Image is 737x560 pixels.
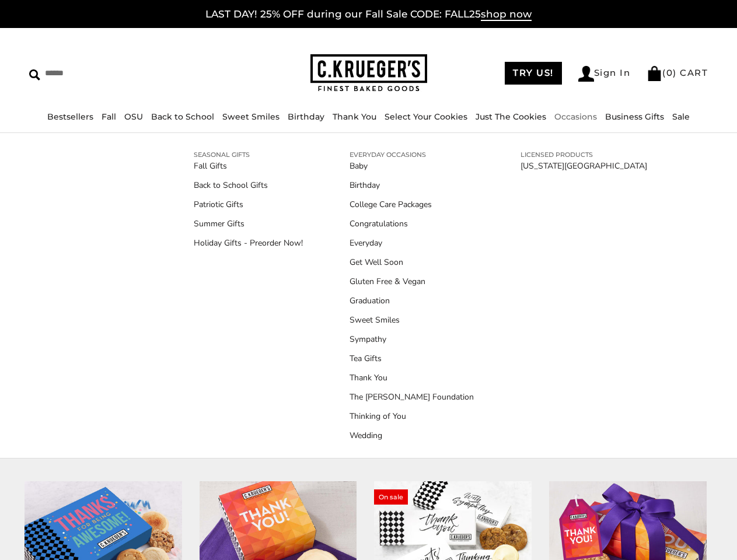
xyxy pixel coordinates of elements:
[505,62,562,85] a: TRY US!
[194,149,303,160] a: SEASONAL GIFTS
[647,67,708,78] a: (0) CART
[29,64,184,82] input: Search
[672,111,690,122] a: Sale
[554,111,597,122] a: Occasions
[350,198,474,211] a: College Care Packages
[222,111,280,122] a: Sweet Smiles
[647,66,662,81] img: Bag
[194,179,303,191] a: Back to School Gifts
[333,111,376,122] a: Thank You
[578,66,631,82] a: Sign In
[605,111,664,122] a: Business Gifts
[521,149,647,160] a: LICENSED PRODUCTS
[350,295,474,307] a: Graduation
[288,111,324,122] a: Birthday
[350,237,474,249] a: Everyday
[151,111,214,122] a: Back to School
[350,333,474,345] a: Sympathy
[205,8,532,21] a: LAST DAY! 25% OFF during our Fall Sale CODE: FALL25shop now
[350,256,474,268] a: Get Well Soon
[194,160,303,172] a: Fall Gifts
[102,111,116,122] a: Fall
[194,198,303,211] a: Patriotic Gifts
[124,111,143,122] a: OSU
[194,218,303,230] a: Summer Gifts
[350,391,474,403] a: The [PERSON_NAME] Foundation
[194,237,303,249] a: Holiday Gifts - Preorder Now!
[578,66,594,82] img: Account
[374,489,408,505] span: On sale
[666,67,673,78] span: 0
[350,275,474,288] a: Gluten Free & Vegan
[47,111,93,122] a: Bestsellers
[9,516,121,551] iframe: Sign Up via Text for Offers
[350,179,474,191] a: Birthday
[350,352,474,365] a: Tea Gifts
[481,8,532,21] span: shop now
[385,111,467,122] a: Select Your Cookies
[310,54,427,92] img: C.KRUEGER'S
[350,429,474,442] a: Wedding
[521,160,647,172] a: [US_STATE][GEOGRAPHIC_DATA]
[350,314,474,326] a: Sweet Smiles
[350,149,474,160] a: EVERYDAY OCCASIONS
[350,372,474,384] a: Thank You
[476,111,546,122] a: Just The Cookies
[350,410,474,422] a: Thinking of You
[350,160,474,172] a: Baby
[350,218,474,230] a: Congratulations
[29,69,40,80] img: Search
